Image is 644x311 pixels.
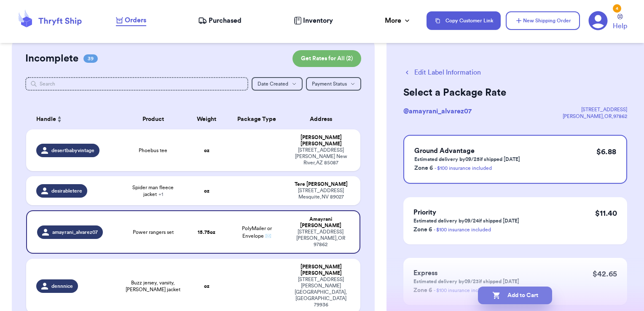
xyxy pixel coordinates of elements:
button: Payment Status [306,77,361,91]
h2: Select a Package Rate [403,86,627,99]
span: Date Created [258,81,288,86]
button: Date Created [252,77,303,91]
div: Amayrani [PERSON_NAME] [292,216,350,229]
div: Tere [PERSON_NAME] [292,181,351,188]
button: Add to Cart [478,287,552,304]
th: Address [287,109,361,129]
button: Get Rates for All (2) [292,50,361,67]
th: Weight [187,109,227,129]
div: [STREET_ADDRESS][PERSON_NAME] New River , AZ 85087 [292,147,351,166]
a: Orders [116,15,146,26]
span: Ground Advantage [414,147,475,154]
span: Express [413,270,437,276]
div: [STREET_ADDRESS] [PERSON_NAME] , OR 97862 [292,229,350,248]
strong: 15.75 oz [198,230,215,235]
span: @ amayrani_alvarez07 [403,108,472,115]
div: More [385,16,411,26]
p: Estimated delivery by 09/24 if shipped [DATE] [413,217,519,224]
a: Inventory [294,16,333,26]
a: Purchased [198,16,241,26]
span: PolyMailer or Envelope ✉️ [242,226,272,239]
a: - $100 insurance included [434,227,491,232]
span: 39 [83,54,98,63]
div: [STREET_ADDRESS] [563,106,627,113]
strong: oz [204,148,209,153]
span: Buzz jersey, varsity, [PERSON_NAME] jacket [125,279,182,293]
div: 4 [613,4,621,13]
strong: oz [204,284,209,289]
p: $ 42.65 [593,268,617,280]
span: amayrani_alvarez07 [52,229,98,236]
p: $ 11.40 [595,207,617,219]
span: Spider man fleece jacket [125,184,182,198]
button: New Shipping Order [506,11,580,30]
strong: oz [204,188,209,193]
span: dennnice [51,283,73,290]
h2: Incomplete [25,52,78,65]
a: - $100 insurance included [435,166,492,171]
a: Help [613,14,627,31]
span: Power rangers set [133,229,174,236]
span: Orders [125,15,146,25]
button: Copy Customer Link [427,11,501,30]
th: Package Type [227,109,287,129]
th: Product [120,109,187,129]
span: Zone 6 [413,227,432,233]
div: [PERSON_NAME] , OR , 97862 [563,113,627,120]
span: Priority [413,209,436,216]
p: Estimated delivery by 09/23 if shipped [DATE] [413,278,519,285]
span: + 1 [158,192,163,197]
button: Sort ascending [56,114,63,124]
div: [STREET_ADDRESS] Mesquite , NV 89027 [292,188,351,200]
div: [PERSON_NAME] [PERSON_NAME] [292,134,351,147]
span: desirabletere [51,188,82,194]
input: Search [25,77,249,91]
span: Handle [36,115,56,124]
span: Inventory [303,16,333,26]
div: [PERSON_NAME] [PERSON_NAME] [292,264,351,276]
span: desertbabyvintage [51,147,94,154]
span: Zone 6 [414,165,433,171]
a: 4 [588,11,608,30]
p: Estimated delivery by 09/25 if shipped [DATE] [414,156,520,163]
span: Help [613,21,627,31]
button: Edit Label Information [403,67,481,78]
span: Phoebus tee [139,147,167,154]
p: $ 6.88 [596,146,616,158]
span: Purchased [209,16,241,26]
span: Payment Status [312,81,347,86]
div: [STREET_ADDRESS][PERSON_NAME] [GEOGRAPHIC_DATA] , [GEOGRAPHIC_DATA] 79936 [292,276,351,308]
